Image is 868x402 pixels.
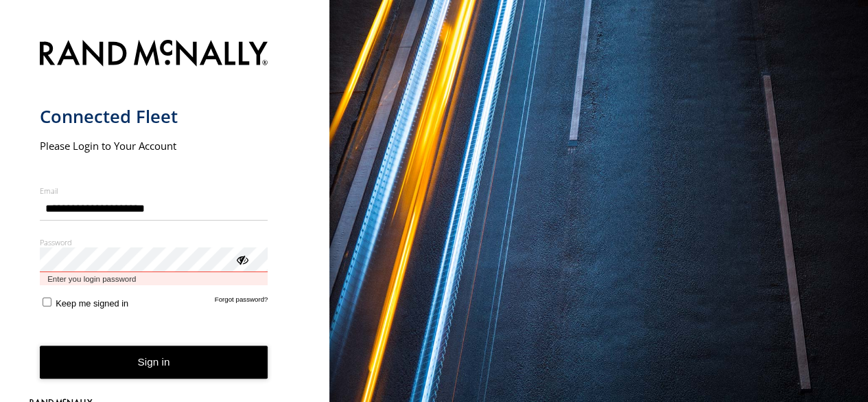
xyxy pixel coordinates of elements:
img: Rand McNally [40,37,268,72]
label: Password [40,237,268,247]
div: ViewPassword [235,252,248,266]
span: Enter you login password [40,272,268,285]
input: Keep me signed in [43,298,51,306]
label: Email [40,186,268,196]
h1: Connected Fleet [40,105,268,128]
button: Sign in [40,346,268,379]
h2: Please Login to Your Account [40,139,268,153]
form: main [40,32,290,401]
a: Forgot password? [215,295,268,309]
span: Keep me signed in [56,298,128,309]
